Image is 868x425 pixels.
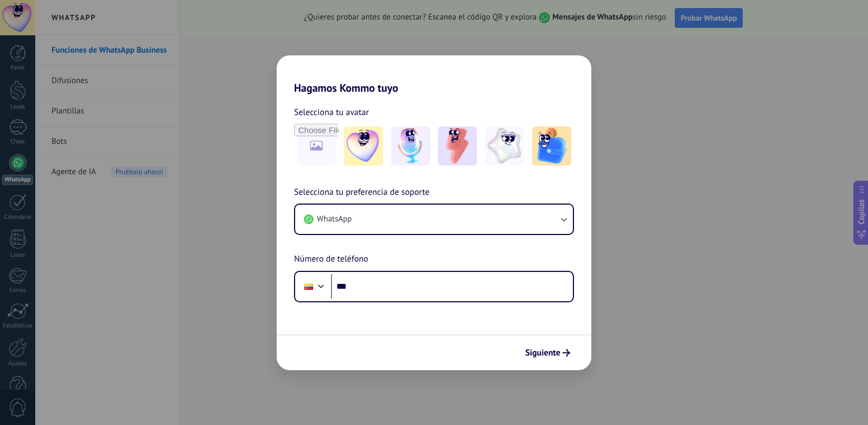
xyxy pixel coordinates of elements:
[344,126,383,166] img: -1.jpeg
[294,252,368,267] span: Número de teléfono
[294,105,369,119] span: Selecciona tu avatar
[298,275,319,298] div: Colombia: + 57
[295,205,573,234] button: WhatsApp
[294,186,430,200] span: Selecciona tu preferencia de soporte
[532,126,571,166] img: -5.jpeg
[438,126,477,166] img: -3.jpeg
[485,126,524,166] img: -4.jpeg
[317,214,352,225] span: WhatsApp
[520,344,575,362] button: Siguiente
[277,55,591,94] h2: Hagamos Kommo tuyo
[525,349,560,357] span: Siguiente
[391,126,430,166] img: -2.jpeg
